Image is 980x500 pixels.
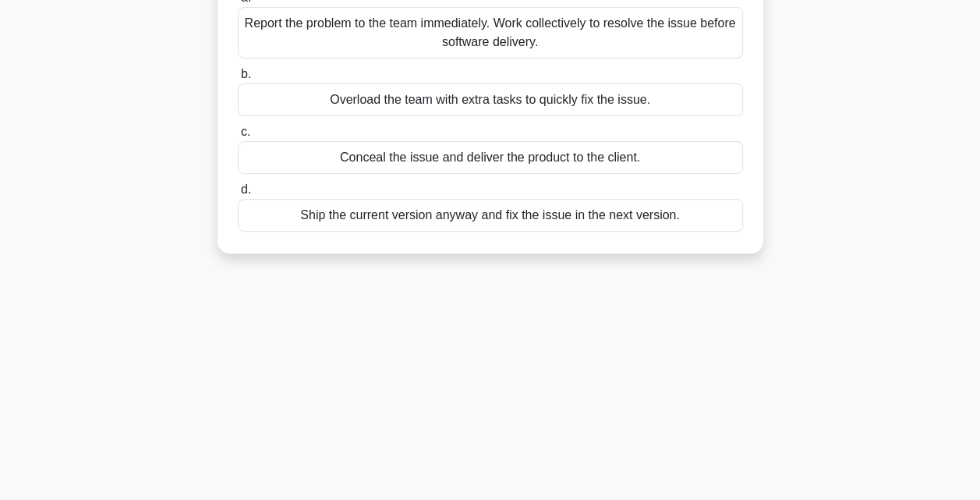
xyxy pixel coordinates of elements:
[241,125,250,138] span: c.
[238,141,743,174] div: Conceal the issue and deliver the product to the client.
[241,67,251,80] span: b.
[238,7,743,59] div: Report the problem to the team immediately. Work collectively to resolve the issue before softwar...
[238,199,743,232] div: Ship the current version anyway and fix the issue in the next version.
[241,183,251,196] span: d.
[238,83,743,116] div: Overload the team with extra tasks to quickly fix the issue.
